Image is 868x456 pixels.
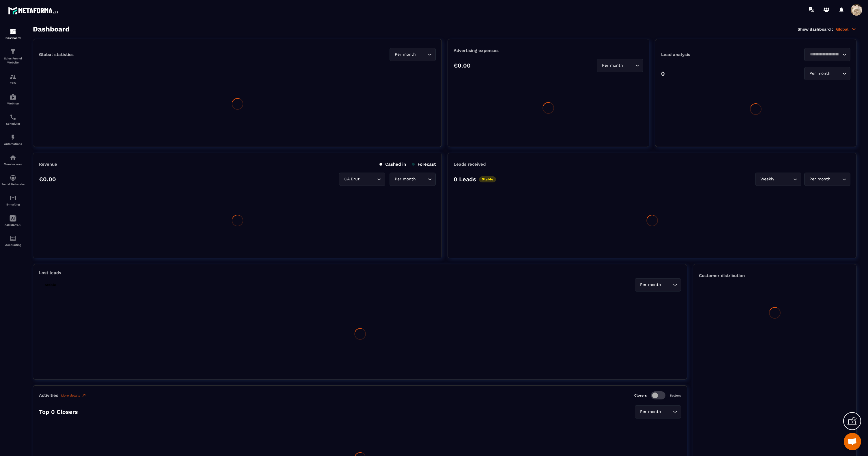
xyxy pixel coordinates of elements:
input: Search for option [361,176,376,182]
p: Global statistics [39,52,74,57]
div: Search for option [755,173,801,186]
p: Lost leads [39,270,61,275]
input: Search for option [417,51,426,58]
div: Search for option [390,173,436,186]
p: Leads received [454,162,486,167]
div: Search for option [597,59,643,72]
p: 0 [661,70,665,77]
h3: Dashboard [33,25,70,33]
p: Member area [1,162,25,166]
p: Accounting [1,243,25,246]
span: Per month [808,176,832,182]
input: Search for option [808,51,841,58]
img: automations [10,134,16,141]
div: Search for option [804,67,850,80]
input: Search for option [662,409,671,415]
p: Dashboard [1,36,25,40]
a: schedulerschedulerScheduler [1,109,25,130]
div: Search for option [635,278,681,291]
img: automations [10,94,16,100]
span: Per month [393,176,417,182]
img: logo [8,5,60,16]
p: Top 0 Closers [39,408,78,415]
a: formationformationSales Funnel Website [1,44,25,69]
img: formation [10,48,16,55]
p: CRM [1,82,25,85]
p: Closers [634,393,647,397]
img: formation [10,28,16,35]
div: Mở cuộc trò chuyện [844,433,861,450]
p: Global [836,27,856,32]
span: Weekly [759,176,775,182]
p: Automations [1,142,25,145]
input: Search for option [624,62,634,69]
a: social-networksocial-networkSocial Networks [1,170,25,190]
p: Cashed in [379,162,406,167]
p: Advertising expenses [454,48,643,53]
span: Per month [393,51,417,58]
p: Show dashboard : [798,27,833,31]
p: €0.00 [39,176,56,183]
span: CA Brut [343,176,361,182]
p: Assistant AI [1,223,25,226]
a: automationsautomationsMember area [1,150,25,170]
span: Per month [639,282,662,288]
p: Customer distribution [699,273,850,278]
p: Stable [42,282,59,288]
p: Sales Funnel Website [1,57,25,65]
input: Search for option [417,176,426,182]
a: More details [61,393,86,398]
img: formation [10,73,16,80]
img: scheduler [10,114,16,121]
a: automationsautomationsAutomations [1,130,25,150]
p: Stable [479,176,496,182]
p: E-mailing [1,203,25,206]
img: email [10,195,16,201]
p: Webinar [1,102,25,105]
div: Search for option [339,173,385,186]
a: Assistant AI [1,210,25,231]
span: Per month [639,409,662,415]
p: €0.00 [454,62,471,69]
img: accountant [10,235,16,242]
p: Activities [39,393,58,398]
input: Search for option [775,176,792,182]
p: Social Networks [1,183,25,186]
img: narrow-up-right-o.6b7c60e2.svg [82,393,86,398]
span: Per month [808,70,832,77]
p: 0 Leads [454,176,476,183]
p: Scheduler [1,122,25,125]
p: Revenue [39,162,57,167]
input: Search for option [832,70,841,77]
a: formationformationDashboard [1,24,25,44]
p: Lead analysis [661,52,756,57]
div: Search for option [635,405,681,418]
a: accountantaccountantAccounting [1,231,25,251]
div: Search for option [804,173,850,186]
p: Setters [670,394,681,397]
div: Search for option [390,48,436,61]
p: Forecast [412,162,436,167]
a: automationsautomationsWebinar [1,89,25,109]
input: Search for option [832,176,841,182]
div: Search for option [804,48,850,61]
input: Search for option [662,282,671,288]
span: Per month [601,62,624,69]
img: social-network [10,174,16,181]
a: emailemailE-mailing [1,190,25,210]
img: automations [10,154,16,161]
a: formationformationCRM [1,69,25,89]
